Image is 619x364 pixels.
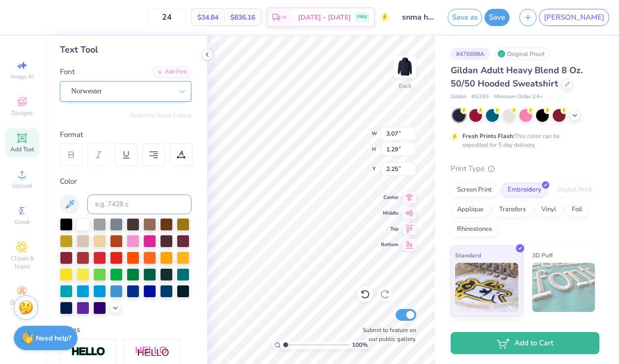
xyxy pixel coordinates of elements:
[10,299,34,307] span: Decorate
[494,93,543,101] span: Minimum Order: 24 +
[539,9,609,26] a: [PERSON_NAME]
[471,93,489,101] span: # G185
[451,332,599,354] button: Add to Cart
[153,66,191,78] div: Add Font
[381,241,399,248] span: Bottom
[544,12,604,23] span: [PERSON_NAME]
[395,7,443,27] input: Untitled Design
[551,183,598,197] div: Digital Print
[230,12,255,23] span: $836.16
[60,176,191,187] div: Color
[462,132,583,149] div: This color can be expedited for 5 day delivery.
[130,112,191,119] button: Switch to Greek Letters
[532,263,595,312] img: 3D Puff
[357,326,416,343] label: Submit to feature on our public gallery.
[451,48,490,60] div: # 476698A
[357,14,367,21] span: FREE
[455,250,481,260] span: Standard
[381,225,399,232] span: Top
[12,182,32,190] span: Upload
[87,195,191,214] input: e.g. 7428 c
[381,210,399,217] span: Middle
[298,12,351,23] span: [DATE] - [DATE]
[60,324,191,336] div: Styles
[535,202,563,217] div: Vinyl
[15,218,30,226] span: Greek
[484,9,510,26] button: Save
[455,263,518,312] img: Standard
[352,340,368,349] span: 100 %
[532,250,553,260] span: 3D Puff
[60,129,192,140] div: Format
[5,254,39,270] span: Clipart & logos
[11,109,33,117] span: Designs
[197,12,218,23] span: $34.84
[451,64,583,89] span: Gildan Adult Heavy Blend 8 Oz. 50/50 Hooded Sweatshirt
[493,202,532,217] div: Transfers
[565,202,589,217] div: Foil
[11,73,34,81] span: Image AI
[451,202,490,217] div: Applique
[60,43,191,56] div: Text Tool
[451,183,498,197] div: Screen Print
[495,48,550,60] div: Original Proof
[451,222,498,237] div: Rhinestones
[501,183,548,197] div: Embroidery
[381,194,399,201] span: Center
[451,163,599,174] div: Print Type
[451,93,466,101] span: Gildan
[148,8,186,26] input: – –
[462,132,514,140] strong: Fresh Prints Flash:
[399,82,411,90] div: Back
[135,346,169,358] img: Shadow
[36,334,71,343] strong: Need help?
[395,57,415,77] img: Back
[10,145,34,153] span: Add Text
[448,9,482,26] button: Save as
[71,346,106,358] img: Stroke
[60,66,75,78] label: Font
